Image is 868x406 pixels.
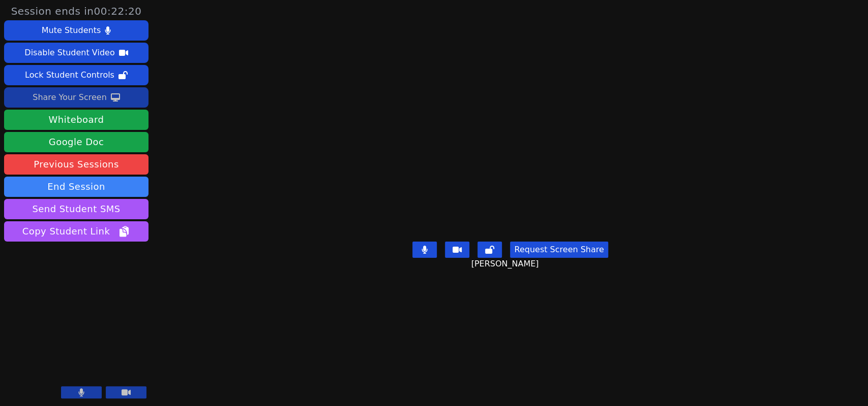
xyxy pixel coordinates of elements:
a: Previous Sessions [4,154,148,175]
span: Copy Student Link [22,224,130,239]
button: Whiteboard [4,110,148,130]
span: [PERSON_NAME] [471,258,541,270]
div: Mute Students [42,22,101,39]
button: Send Student SMS [4,199,148,219]
button: Disable Student Video [4,43,148,63]
span: Session ends in [11,4,142,18]
button: Copy Student Link [4,221,148,242]
button: Request Screen Share [510,242,608,258]
div: Lock Student Controls [25,67,114,83]
div: Share Your Screen [33,89,107,106]
button: End Session [4,177,148,197]
time: 00:22:20 [94,5,142,17]
button: Mute Students [4,20,148,41]
button: Lock Student Controls [4,65,148,85]
a: Google Doc [4,132,148,152]
button: Share Your Screen [4,87,148,108]
div: Disable Student Video [24,45,114,61]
